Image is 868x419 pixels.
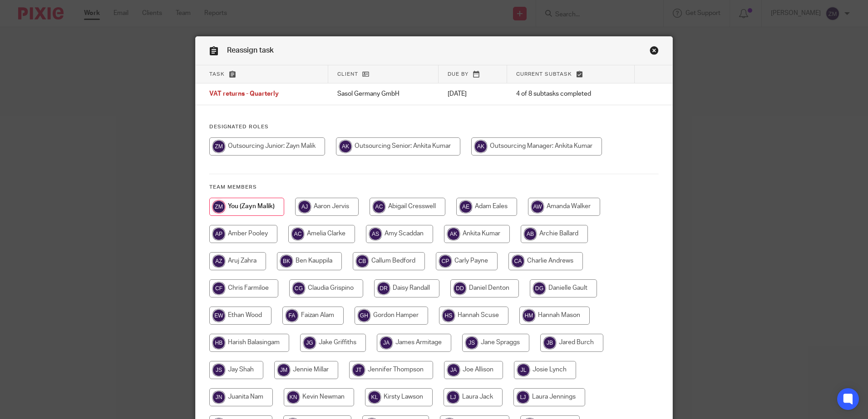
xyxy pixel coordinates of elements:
[337,89,429,98] p: Sasol Germany GmbH
[448,89,498,98] p: [DATE]
[507,83,635,105] td: 4 of 8 subtasks completed
[227,47,274,54] span: Reassign task
[209,91,279,97] span: VAT returns - Quarterly
[448,72,469,77] span: Due by
[337,72,358,77] span: Client
[209,184,659,191] h4: Team members
[209,123,659,131] h4: Designated Roles
[650,46,659,58] a: Close this dialog window
[209,72,225,77] span: Task
[516,72,572,77] span: Current subtask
